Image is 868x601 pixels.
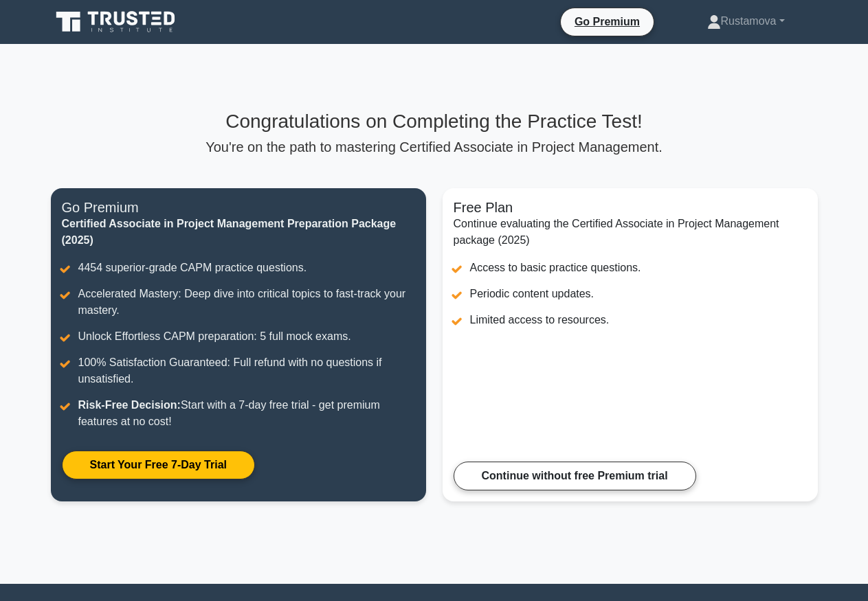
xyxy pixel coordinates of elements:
[51,110,818,133] h3: Congratulations on Completing the Practice Test!
[62,451,255,479] a: Start Your Free 7-Day Trial
[51,139,818,155] p: You're on the path to mastering Certified Associate in Project Management.
[566,13,648,30] a: Go Premium
[454,462,696,490] a: Continue without free Premium trial
[674,8,818,35] a: Rustamova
